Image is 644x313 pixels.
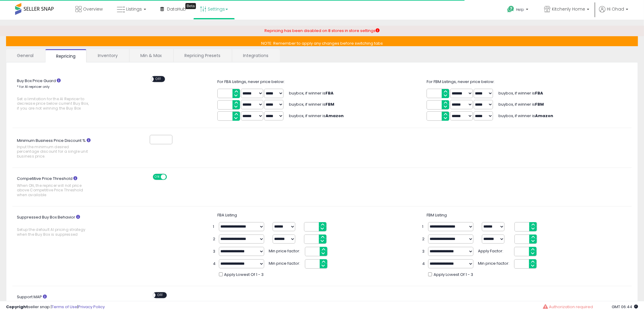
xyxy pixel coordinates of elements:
[130,49,173,62] a: Min & Max
[422,236,425,242] span: 2
[516,7,524,12] span: Help
[12,76,108,113] label: Buy Box Price Guard
[325,90,334,96] b: FBA
[155,293,165,298] span: OFF
[126,6,142,12] span: Listings
[17,84,50,89] small: * for AI repricer only
[427,79,495,85] span: For FBM Listings, never price below:
[427,212,447,218] span: FBM Listing
[507,5,514,13] i: Get Help
[213,224,216,230] span: 1
[224,272,264,278] span: Apply Lowest Of 1 - 3
[232,49,279,62] a: Integrations
[17,145,91,158] span: Input the minimum desired percentage discount for a single unit business price.
[6,36,638,46] p: NOTE: Remember to apply any changes before switching tabs
[174,49,231,62] a: Repricing Presets
[78,304,105,310] a: Privacy Policy
[289,90,334,96] span: buybox, if winner is
[535,113,553,119] b: Amazon
[325,113,344,119] b: Amazon
[535,101,544,107] b: FBM
[12,136,108,161] label: Minimum Business Price Discount %
[498,90,543,96] span: buybox, if winner is
[17,97,91,110] span: Set a limitation for the AI Repricer to decrease price below current Buy Box, if you are not winn...
[6,49,45,62] a: General
[167,6,186,12] span: DataHub
[166,174,175,180] span: OFF
[12,174,108,200] label: Competitive Price Threshold
[217,212,237,218] span: FBA Listing
[83,6,103,12] span: Overview
[217,79,285,85] span: For FBA Listings, never price below:
[52,304,77,310] a: Terms of Use
[213,249,216,254] span: 3
[612,304,638,310] span: 2025-09-18 06:44 GMT
[498,113,553,119] span: buybox, if winner is
[549,304,593,310] span: Authorization required
[434,272,473,278] span: Apply Lowest Of 1 - 3
[422,249,425,254] span: 3
[264,28,380,34] div: Repricing has been disabled on 8 stores in store settings
[422,261,425,267] span: 4
[289,101,334,107] span: buybox, if winner is
[17,183,91,197] span: When ON, the repricer will not price above Competitive Price Threshold when available
[87,49,129,62] a: Inventory
[185,3,196,9] div: Tooltip anchor
[213,236,216,242] span: 2
[478,259,511,267] span: Min price factor:
[325,101,334,107] b: FBM
[12,212,108,240] label: Suppressed Buy Box Behavior
[17,227,91,237] span: Setup the default AI pricing strategy when the Buy Box is suppressed
[607,6,624,12] span: Hi Ohad
[154,77,163,82] span: OFF
[6,304,28,310] strong: Copyright
[289,113,344,119] span: buybox, if winner is
[535,90,543,96] b: FBA
[6,304,105,310] div: seller snap | |
[498,101,544,107] span: buybox, if winner is
[552,6,585,12] span: Kitchenly Home
[45,49,86,62] a: Repricing
[153,174,161,180] span: ON
[502,1,534,20] a: Help
[478,247,511,254] span: Apply Factor:
[269,259,302,267] span: Min price factor:
[422,224,425,230] span: 1
[213,261,216,267] span: 4
[269,247,302,254] span: Min price factor:
[599,6,628,20] a: Hi Ohad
